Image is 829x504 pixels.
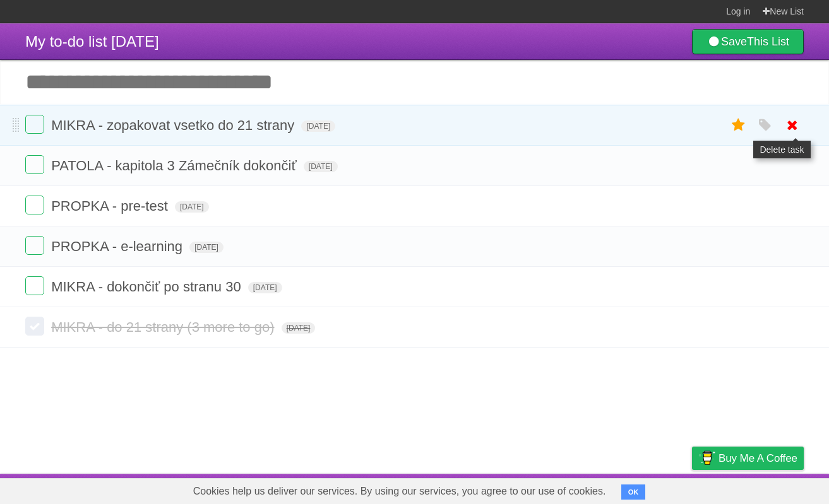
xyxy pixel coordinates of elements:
[676,477,708,501] a: Privacy
[692,447,804,470] a: Buy me a coffee
[566,477,617,501] a: Developers
[189,242,224,253] span: [DATE]
[692,29,804,54] a: SaveThis List
[25,155,44,174] label: Done
[25,33,159,50] span: My to-do list [DATE]
[51,319,277,335] span: MIKRA - do 21 strany (3 more to go)
[175,201,209,213] span: [DATE]
[621,484,646,500] button: OK
[25,196,44,214] label: Done
[51,279,244,295] span: MIKRA - dokončiť po stranu 30
[747,35,789,48] b: This List
[282,322,316,334] span: [DATE]
[724,477,804,501] a: Suggest a feature
[51,158,300,173] span: PATOLA - kapitola 3 Zámečník dokončiť
[25,317,44,336] label: Done
[698,447,715,469] img: Buy me a coffee
[25,236,44,255] label: Done
[51,238,186,254] span: PROPKA - e-learning
[181,479,619,504] span: Cookies help us deliver our services. By using our services, you agree to our use of cookies.
[51,198,171,214] span: PROPKA - pre-test
[25,276,44,295] label: Done
[25,115,44,134] label: Done
[304,161,338,172] span: [DATE]
[248,282,282,293] span: [DATE]
[51,117,297,133] span: MIKRA - zopakovat vsetko do 21 strany
[301,120,335,132] span: [DATE]
[719,447,797,469] span: Buy me a coffee
[524,477,551,501] a: About
[633,477,660,501] a: Terms
[727,115,751,136] label: Star task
